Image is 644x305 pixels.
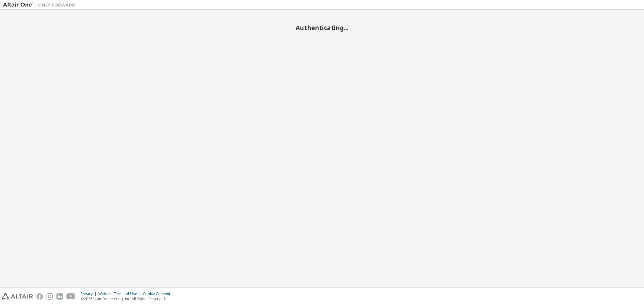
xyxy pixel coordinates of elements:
img: Altair One [3,2,78,8]
img: facebook.svg [37,293,43,300]
h2: Authenticating... [3,24,641,32]
img: linkedin.svg [56,293,63,300]
div: Privacy [81,291,98,296]
div: Cookie Consent [143,291,174,296]
img: altair_logo.svg [2,293,33,300]
div: Website Terms of Use [98,291,143,296]
img: youtube.svg [66,293,75,300]
img: instagram.svg [46,293,53,300]
p: © 2025 Altair Engineering, Inc. All Rights Reserved. [81,296,174,301]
